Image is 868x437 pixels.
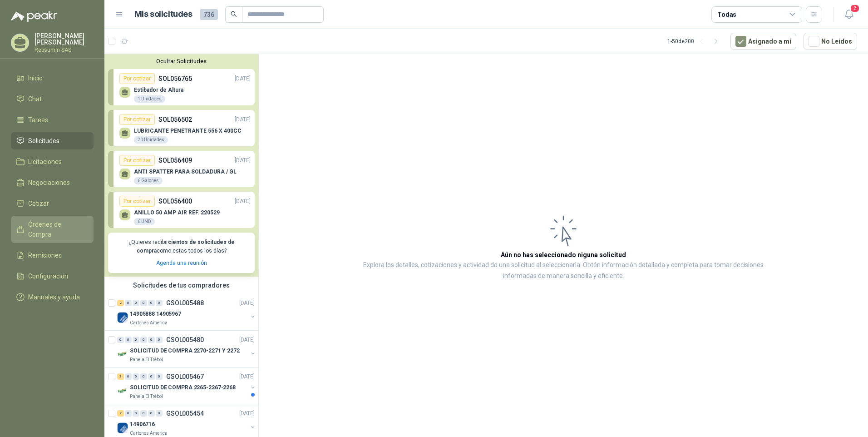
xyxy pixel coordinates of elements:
a: Configuración [11,268,94,285]
p: [DATE] [239,409,255,417]
p: ¿Quieres recibir como estas todos los días? [113,238,249,255]
div: Por cotizar [119,196,155,207]
div: Por cotizar [119,114,155,125]
div: 0 [156,373,163,380]
div: 0 [140,410,147,417]
p: SOL056409 [158,155,192,165]
h1: Mis solicitudes [134,8,192,21]
div: 0 [140,300,147,306]
img: Logo peakr [11,11,57,22]
a: 3 0 0 0 0 0 GSOL005467[DATE] Company LogoSOLICITUD DE COMPRA 2265-2267-2268Panela El Trébol [117,371,256,400]
p: Explora los detalles, cotizaciones y actividad de una solicitud al seleccionarla. Obtén informaci... [350,260,777,282]
img: Company Logo [117,349,128,360]
span: Tareas [28,115,48,125]
div: 0 [148,337,155,343]
div: 1 - 50 de 200 [667,34,723,49]
p: Repsumin SAS [35,47,94,53]
p: SOL056765 [158,74,192,84]
h3: Aún no has seleccionado niguna solicitud [501,250,626,260]
p: [DATE] [235,74,251,83]
p: [DATE] [235,197,251,206]
a: Negociaciones [11,174,94,191]
a: 2 0 0 0 0 0 GSOL005454[DATE] Company Logo14906716Cartones America [117,408,256,437]
a: Por cotizarSOL056502[DATE] LUBRICANTE PENETRANTE 556 X 400CC20 Unidades [108,110,255,146]
div: 6 UND [134,218,155,225]
div: 6 Galones [134,177,163,184]
a: Solicitudes [11,132,94,149]
div: 0 [125,337,132,343]
a: Remisiones [11,247,94,264]
p: [DATE] [235,156,251,165]
p: GSOL005467 [166,373,204,380]
div: 0 [148,410,155,417]
img: Company Logo [117,386,128,397]
span: Cotizar [28,199,49,209]
p: SOL056400 [158,196,192,206]
a: Chat [11,90,94,108]
div: 0 [125,373,132,380]
p: [DATE] [239,298,255,307]
p: [DATE] [239,335,255,344]
div: Solicitudes de tus compradores [104,277,258,294]
span: Configuración [28,271,68,281]
span: Órdenes de Compra [28,219,85,239]
p: LUBRICANTE PENETRANTE 556 X 400CC [134,128,242,134]
p: GSOL005480 [166,337,204,343]
p: [DATE] [235,115,251,124]
p: SOLICITUD DE COMPRA 2270-2271 Y 2272 [130,346,240,355]
div: 2 [117,300,124,306]
div: Todas [717,10,736,20]
div: 0 [133,373,139,380]
p: Cartones America [130,430,168,437]
a: Manuales y ayuda [11,288,94,306]
span: search [231,11,237,17]
div: 3 [117,373,124,380]
span: Manuales y ayuda [28,292,80,302]
p: Estibador de Altura [134,87,183,93]
a: Por cotizarSOL056400[DATE] ANILLO 50 AMP AIR REF. 2205296 UND [108,192,255,228]
div: 0 [156,300,163,306]
p: Cartones America [130,319,168,327]
div: Ocultar SolicitudesPor cotizarSOL056765[DATE] Estibador de Altura1 UnidadesPor cotizarSOL056502[D... [104,54,258,277]
span: Remisiones [28,250,62,260]
div: 1 Unidades [134,95,165,103]
button: Ocultar Solicitudes [108,58,255,65]
div: 0 [125,410,132,417]
div: 0 [140,373,147,380]
div: 0 [133,337,139,343]
div: 0 [156,410,163,417]
div: 0 [148,300,155,306]
p: 14905888 14905967 [130,309,181,318]
div: 0 [125,300,132,306]
div: 20 Unidades [134,136,168,144]
p: Panela El Trébol [130,393,163,400]
p: ANILLO 50 AMP AIR REF. 220529 [134,209,220,216]
div: Por cotizar [119,155,155,166]
a: Licitaciones [11,153,94,170]
img: Company Logo [117,312,128,323]
p: ANTI SPATTER PARA SOLDADURA / GL [134,169,237,175]
a: Tareas [11,111,94,129]
p: [DATE] [239,372,255,381]
p: SOLICITUD DE COMPRA 2265-2267-2268 [130,383,236,392]
div: 0 [133,410,139,417]
div: 0 [117,337,124,343]
p: GSOL005488 [166,300,204,306]
span: 2 [850,4,860,13]
a: Órdenes de Compra [11,216,94,243]
b: cientos de solicitudes de compra [137,239,235,254]
button: Asignado a mi [730,33,796,50]
a: Inicio [11,70,94,87]
a: Agenda una reunión [156,260,207,266]
span: Licitaciones [28,157,62,167]
button: 2 [841,6,857,23]
div: 0 [133,300,139,306]
div: 0 [140,337,147,343]
button: No Leídos [804,33,857,50]
a: Por cotizarSOL056765[DATE] Estibador de Altura1 Unidades [108,69,255,105]
div: 2 [117,410,124,417]
a: 2 0 0 0 0 0 GSOL005488[DATE] Company Logo14905888 14905967Cartones America [117,298,256,327]
p: Panela El Trébol [130,356,163,363]
p: GSOL005454 [166,410,204,417]
span: Inicio [28,73,43,83]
